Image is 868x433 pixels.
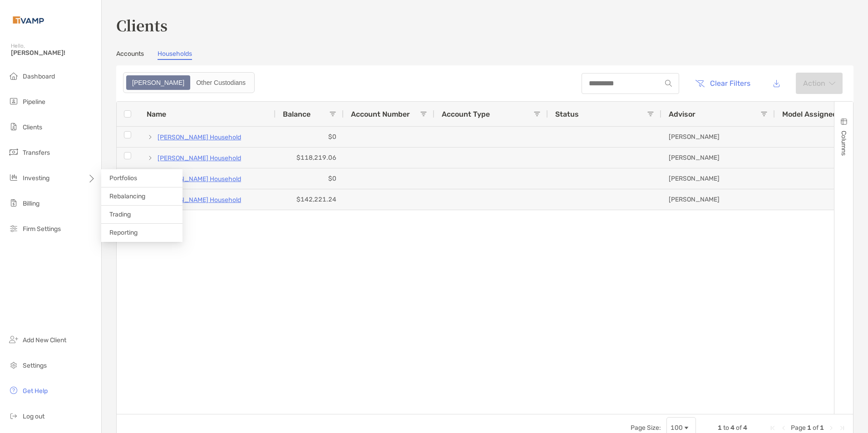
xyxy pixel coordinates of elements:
[158,50,192,60] a: Households
[743,424,747,432] span: 4
[736,424,742,432] span: of
[723,424,729,432] span: to
[669,110,695,118] span: Advisor
[8,121,19,132] img: clients icon
[8,172,19,183] img: investing icon
[661,127,775,147] div: [PERSON_NAME]
[23,413,44,420] span: Log out
[8,197,19,208] img: billing icon
[8,334,19,345] img: add_new_client icon
[116,50,144,60] a: Accounts
[671,424,683,432] div: 100
[807,424,811,432] span: 1
[442,110,490,118] span: Account Type
[283,110,311,118] span: Balance
[730,424,735,432] span: 4
[23,200,39,207] span: Billing
[840,131,848,156] span: Columns
[158,194,241,206] a: [PERSON_NAME] Household
[813,424,819,432] span: of
[555,110,579,118] span: Status
[11,49,96,57] span: [PERSON_NAME]!
[8,359,19,370] img: settings icon
[23,174,49,182] span: Investing
[8,70,19,81] img: dashboard icon
[109,192,145,200] span: Rebalancing
[780,424,787,432] div: Previous Page
[123,72,255,93] div: segmented control
[8,385,19,396] img: get-help icon
[661,189,775,210] div: [PERSON_NAME]
[820,424,824,432] span: 1
[109,229,138,236] span: Reporting
[276,189,344,210] div: $142,221.24
[782,110,837,118] span: Model Assigned
[23,98,45,106] span: Pipeline
[8,147,19,157] img: transfers icon
[769,424,776,432] div: First Page
[23,225,61,233] span: Firm Settings
[828,424,835,432] div: Next Page
[791,424,806,432] span: Page
[8,410,19,421] img: logout icon
[116,15,853,35] h3: Clients
[147,110,166,118] span: Name
[23,123,42,131] span: Clients
[23,73,55,80] span: Dashboard
[796,73,843,94] button: Actionarrow
[158,132,241,143] a: [PERSON_NAME] Household
[829,81,835,86] img: arrow
[23,362,47,369] span: Settings
[276,148,344,168] div: $118,219.06
[158,173,241,185] a: [PERSON_NAME] Household
[665,80,672,87] img: input icon
[276,168,344,189] div: $0
[688,74,757,93] button: Clear Filters
[11,4,46,36] img: Zoe Logo
[661,168,775,189] div: [PERSON_NAME]
[158,153,241,164] a: [PERSON_NAME] Household
[23,149,50,157] span: Transfers
[8,96,19,107] img: pipeline icon
[8,223,19,234] img: firm-settings icon
[351,110,410,118] span: Account Number
[23,387,48,395] span: Get Help
[23,336,66,344] span: Add New Client
[838,424,846,432] div: Last Page
[276,127,344,147] div: $0
[631,424,661,432] div: Page Size:
[661,148,775,168] div: [PERSON_NAME]
[109,174,137,182] span: Portfolios
[109,211,131,218] span: Trading
[127,76,189,89] div: Zoe
[191,76,251,89] div: Other Custodians
[718,424,722,432] span: 1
